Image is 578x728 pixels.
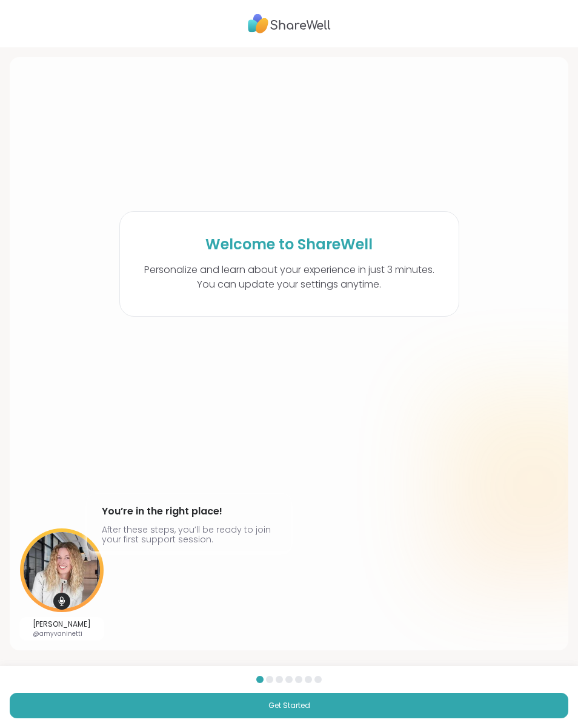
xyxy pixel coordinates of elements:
p: Personalize and learn about your experience in just 3 minutes. You can update your settings anytime. [144,263,434,292]
p: After these steps, you’ll be ready to join your first support session. [102,525,276,544]
p: @amyvaninetti [33,629,91,638]
p: [PERSON_NAME] [33,619,91,629]
img: mic icon [53,593,70,610]
h1: Welcome to ShareWell [205,236,373,253]
button: Get Started [10,693,568,718]
span: Get Started [268,700,310,711]
img: ShareWell Logo [248,10,331,38]
img: User image [20,528,104,612]
h4: You’re in the right place! [102,502,276,521]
